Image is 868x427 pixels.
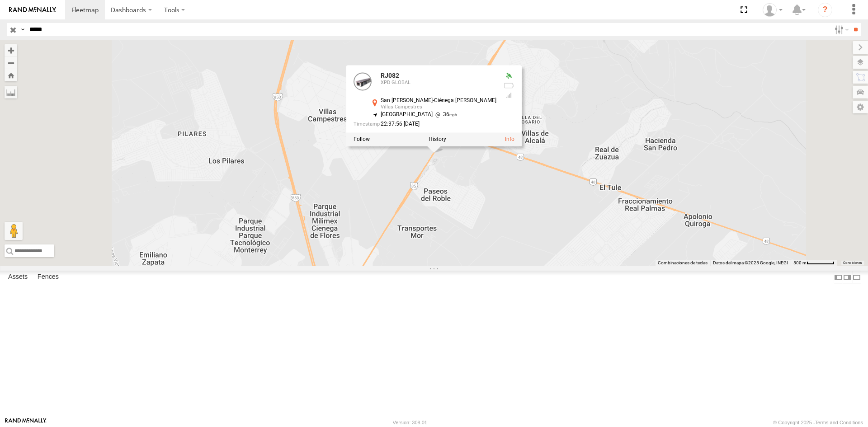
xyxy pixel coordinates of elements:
[815,420,863,425] a: Terms and Conditions
[5,69,17,81] button: Zoom Home
[381,98,496,103] div: San [PERSON_NAME]-Ciénega [PERSON_NAME]
[4,271,32,284] label: Assets
[843,271,852,284] label: Dock Summary Table to the Right
[853,101,868,113] label: Map Settings
[5,86,17,99] label: Measure
[429,136,446,142] label: View Asset History
[5,222,23,240] button: Arrastra el hombrecito naranja al mapa para abrir Street View
[658,260,708,266] button: Combinaciones de teclas
[433,111,458,117] span: 36
[759,3,786,17] div: Sebastian Velez
[504,92,514,99] div: Last Event GSM Signal Strength
[381,80,496,85] div: XPD GLOBAL
[5,56,17,69] button: Zoom out
[793,260,807,265] span: 500 m
[393,420,427,425] div: Version: 308.01
[843,261,862,265] a: Condiciones (se abre en una nueva pestaña)
[831,23,850,36] label: Search Filter Options
[504,82,514,89] div: No battery health information received from this device.
[19,23,26,36] label: Search Query
[354,121,496,127] div: Date/time of location update
[773,420,863,425] div: © Copyright 2025 -
[713,260,788,265] span: Datos del mapa ©2025 Google, INEGI
[834,271,843,284] label: Dock Summary Table to the Left
[818,3,832,17] i: ?
[5,44,17,56] button: Zoom in
[33,271,63,284] label: Fences
[504,72,514,80] div: Valid GPS Fix
[505,136,514,142] a: View Asset Details
[5,418,47,427] a: Visit our Website
[381,111,433,117] span: [GEOGRAPHIC_DATA]
[852,271,861,284] label: Hide Summary Table
[791,260,837,266] button: Escala del mapa: 500 m por 58 píxeles
[354,136,370,142] label: Realtime tracking of Asset
[381,72,496,79] div: RJ082
[9,7,56,13] img: rand-logo.svg
[381,104,496,110] div: Villas Campestres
